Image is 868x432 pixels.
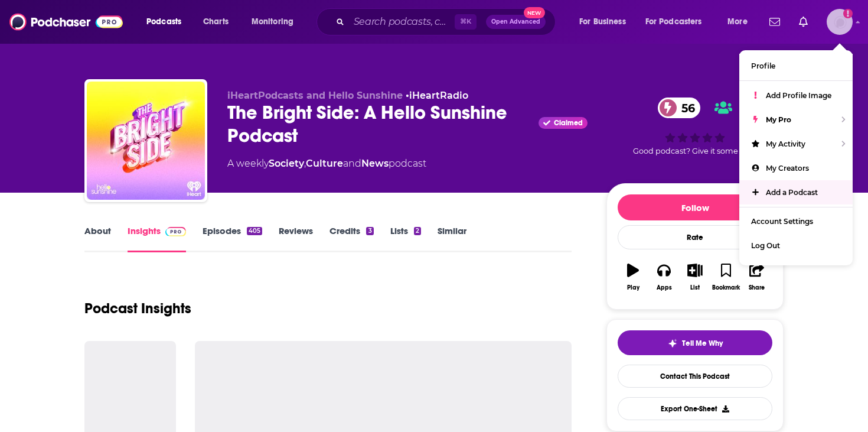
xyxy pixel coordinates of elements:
[138,12,197,31] button: open menu
[682,339,723,348] span: Tell Me Why
[84,225,111,252] a: About
[306,158,343,169] a: Culture
[710,256,741,298] button: Bookmark
[648,256,679,298] button: Apps
[751,217,813,226] span: Account Settings
[765,12,785,32] a: Show notifications dropdown
[455,14,477,30] span: ⌘ K
[668,339,677,348] img: tell me why sparkle
[618,330,772,355] button: tell me why sparkleTell Me Why
[438,225,466,252] a: Similar
[749,284,765,291] div: Share
[406,90,468,101] span: •
[571,12,641,31] button: open menu
[247,227,262,235] div: 405
[794,12,812,32] a: Show notifications dropdown
[766,139,805,148] span: My Activity
[84,300,191,317] h1: Podcast Insights
[361,158,389,169] a: News
[203,225,262,252] a: Episodes405
[690,284,700,291] div: List
[645,14,702,30] span: For Podcasters
[827,9,853,35] button: Show profile menu
[727,14,748,30] span: More
[491,19,540,25] span: Open Advanced
[766,91,831,100] span: Add Profile Image
[739,54,853,78] a: Profile
[128,225,186,252] a: InsightsPodchaser Pro
[279,225,313,252] a: Reviews
[627,284,639,291] div: Play
[252,14,293,30] span: Monitoring
[269,158,304,169] a: Society
[366,227,373,235] div: 3
[618,256,648,298] button: Play
[739,180,853,204] a: Add a Podcast
[87,82,205,200] img: The Bright Side: A Hello Sunshine Podcast
[658,98,701,118] a: 56
[766,115,791,124] span: My Pro
[633,147,757,155] span: Good podcast? Give it some love!
[766,188,818,197] span: Add a Podcast
[766,164,809,173] span: My Creators
[618,225,772,249] div: Rate
[554,120,583,126] span: Claimed
[409,90,468,101] a: iHeartRadio
[343,158,361,169] span: and
[739,50,853,265] ul: Show profile menu
[712,284,740,291] div: Bookmark
[670,98,701,118] span: 56
[328,8,567,35] div: Search podcasts, credits, & more...
[304,158,306,169] span: ,
[739,156,853,180] a: My Creators
[618,397,772,420] button: Export One-Sheet
[203,14,229,30] span: Charts
[827,9,853,35] span: Logged in as AutumnKatie
[751,61,775,70] span: Profile
[618,365,772,388] a: Contact This Podcast
[195,12,236,31] a: Charts
[579,14,626,30] span: For Business
[524,7,545,18] span: New
[680,256,710,298] button: List
[165,227,186,236] img: Podchaser Pro
[751,241,780,250] span: Log Out
[9,11,123,33] img: Podchaser - Follow, Share and Rate Podcasts
[606,90,784,163] div: 56Good podcast? Give it some love!
[739,209,853,233] a: Account Settings
[827,9,853,35] img: User Profile
[243,12,309,31] button: open menu
[329,225,373,252] a: Credits3
[146,14,181,30] span: Podcasts
[349,12,455,31] input: Search podcasts, credits, & more...
[618,194,772,220] button: Follow
[742,256,772,298] button: Share
[843,9,853,18] svg: Add a profile image
[227,90,403,101] span: iHeartPodcasts and Hello Sunshine
[414,227,421,235] div: 2
[657,284,672,291] div: Apps
[739,83,853,108] a: Add Profile Image
[227,157,426,171] div: A weekly podcast
[719,12,762,31] button: open menu
[486,15,546,29] button: Open AdvancedNew
[638,12,719,31] button: open menu
[390,225,421,252] a: Lists2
